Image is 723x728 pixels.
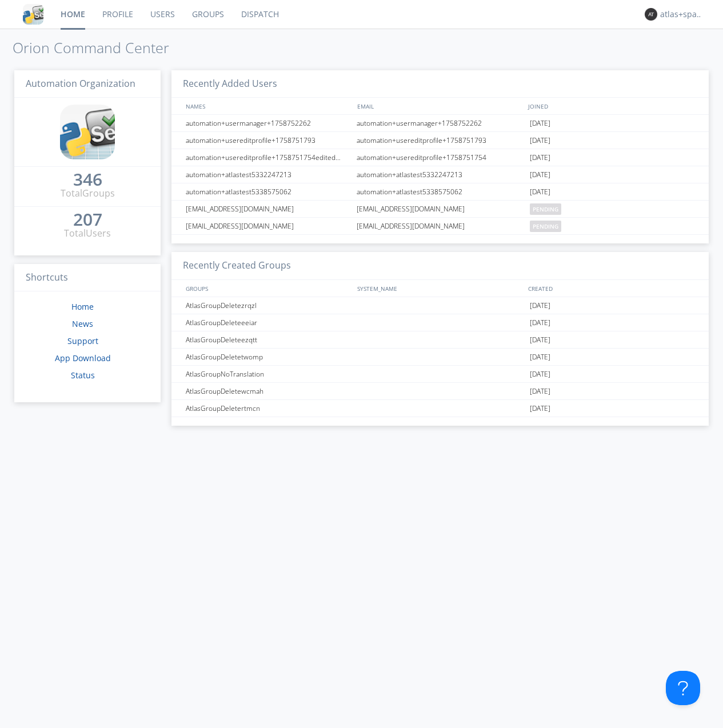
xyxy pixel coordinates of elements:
[530,221,561,232] span: pending
[26,77,135,90] span: Automation Organization
[354,115,527,131] div: automation+usermanager+1758752262
[354,280,526,297] div: SYSTEM_NAME
[183,115,353,131] div: automation+usermanager+1758752262
[171,314,709,331] a: AtlasGroupDeleteeeiar[DATE]
[183,166,353,183] div: automation+atlastest5332247213
[171,166,709,183] a: automation+atlastest5332247213automation+atlastest5332247213[DATE]
[660,9,703,20] div: atlas+spanish0001
[354,149,527,166] div: automation+usereditprofile+1758751754
[171,70,709,98] h3: Recently Added Users
[183,183,353,200] div: automation+atlastest5338575062
[171,149,709,166] a: automation+usereditprofile+1758751754editedautomation+usereditprofile+1758751754automation+usered...
[73,174,102,185] div: 346
[354,201,527,217] div: [EMAIL_ADDRESS][DOMAIN_NAME]
[171,297,709,314] a: AtlasGroupDeletezrqzl[DATE]
[183,314,353,331] div: AtlasGroupDeleteeeiar
[171,366,709,383] a: AtlasGroupNoTranslation[DATE]
[171,132,709,149] a: automation+usereditprofile+1758751793automation+usereditprofile+1758751793[DATE]
[14,264,161,292] h3: Shortcuts
[183,218,353,234] div: [EMAIL_ADDRESS][DOMAIN_NAME]
[23,4,43,25] img: cddb5a64eb264b2086981ab96f4c1ba7
[183,331,353,348] div: AtlasGroupDeleteezqtt
[171,115,709,132] a: automation+usermanager+1758752262automation+usermanager+1758752262[DATE]
[530,314,550,331] span: [DATE]
[530,366,550,383] span: [DATE]
[61,187,115,200] div: Total Groups
[73,174,102,187] a: 346
[171,183,709,201] a: automation+atlastest5338575062automation+atlastest5338575062[DATE]
[171,201,709,218] a: [EMAIL_ADDRESS][DOMAIN_NAME][EMAIL_ADDRESS][DOMAIN_NAME]pending
[71,301,94,312] a: Home
[73,214,102,225] div: 207
[171,252,709,280] h3: Recently Created Groups
[171,383,709,400] a: AtlasGroupDeletewcmah[DATE]
[183,349,353,365] div: AtlasGroupDeletetwomp
[530,149,550,166] span: [DATE]
[530,166,550,183] span: [DATE]
[67,335,98,346] a: Support
[183,132,353,149] div: automation+usereditprofile+1758751793
[530,183,550,201] span: [DATE]
[525,280,697,297] div: CREATED
[530,383,550,400] span: [DATE]
[354,132,527,149] div: automation+usereditprofile+1758751793
[354,166,527,183] div: automation+atlastest5332247213
[183,201,353,217] div: [EMAIL_ADDRESS][DOMAIN_NAME]
[171,400,709,417] a: AtlasGroupDeletertmcn[DATE]
[64,227,111,240] div: Total Users
[354,218,527,234] div: [EMAIL_ADDRESS][DOMAIN_NAME]
[55,353,111,363] a: App Download
[73,214,102,227] a: 207
[183,149,353,166] div: automation+usereditprofile+1758751754editedautomation+usereditprofile+1758751754
[530,349,550,366] span: [DATE]
[525,98,697,114] div: JOINED
[645,8,657,21] img: 373638.png
[72,318,93,329] a: News
[60,105,115,159] img: cddb5a64eb264b2086981ab96f4c1ba7
[354,183,527,200] div: automation+atlastest5338575062
[171,218,709,235] a: [EMAIL_ADDRESS][DOMAIN_NAME][EMAIL_ADDRESS][DOMAIN_NAME]pending
[183,400,353,417] div: AtlasGroupDeletertmcn
[530,297,550,314] span: [DATE]
[183,280,351,297] div: GROUPS
[171,349,709,366] a: AtlasGroupDeletetwomp[DATE]
[354,98,526,114] div: EMAIL
[530,400,550,417] span: [DATE]
[183,98,351,114] div: NAMES
[171,331,709,349] a: AtlasGroupDeleteezqtt[DATE]
[183,383,353,399] div: AtlasGroupDeletewcmah
[183,366,353,382] div: AtlasGroupNoTranslation
[183,297,353,314] div: AtlasGroupDeletezrqzl
[530,132,550,149] span: [DATE]
[530,331,550,349] span: [DATE]
[71,370,95,381] a: Status
[530,115,550,132] span: [DATE]
[530,203,561,215] span: pending
[666,671,700,705] iframe: Toggle Customer Support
